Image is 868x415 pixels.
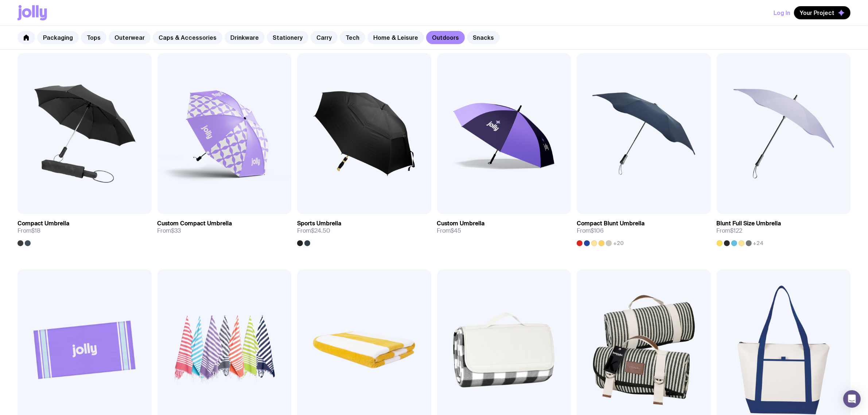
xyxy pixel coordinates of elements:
[109,31,151,44] a: Outerwear
[311,31,338,44] a: Carry
[297,214,431,246] a: Sports UmbrellaFrom$24.50
[157,220,232,227] h3: Custom Compact Umbrella
[577,214,711,246] a: Compact Blunt UmbrellaFrom$106+20
[591,227,604,234] span: $106
[157,227,181,234] span: From
[717,227,743,234] span: From
[17,227,40,234] span: From
[467,31,500,44] a: Snacks
[577,220,645,227] h3: Compact Blunt Umbrella
[437,220,485,227] h3: Custom Umbrella
[157,214,292,240] a: Custom Compact UmbrellaFrom$33
[367,31,424,44] a: Home & Leisure
[171,227,181,234] span: $33
[843,390,861,408] div: Open Intercom Messenger
[17,220,69,227] h3: Compact Umbrella
[451,227,462,234] span: $45
[297,227,330,234] span: From
[153,31,222,44] a: Caps & Accessories
[297,220,341,227] h3: Sports Umbrella
[426,31,465,44] a: Outdoors
[81,31,106,44] a: Tops
[774,6,790,19] button: Log In
[753,240,764,246] span: +24
[577,227,604,234] span: From
[17,214,152,246] a: Compact UmbrellaFrom$18
[613,240,624,246] span: +20
[731,227,743,234] span: $122
[794,6,851,19] button: Your Project
[437,227,462,234] span: From
[717,214,851,246] a: Blunt Full Size UmbrellaFrom$122+24
[267,31,308,44] a: Stationery
[800,9,834,16] span: Your Project
[717,220,781,227] h3: Blunt Full Size Umbrella
[37,31,79,44] a: Packaging
[311,227,330,234] span: $24.50
[31,227,40,234] span: $18
[437,214,571,240] a: Custom UmbrellaFrom$45
[340,31,365,44] a: Tech
[225,31,265,44] a: Drinkware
